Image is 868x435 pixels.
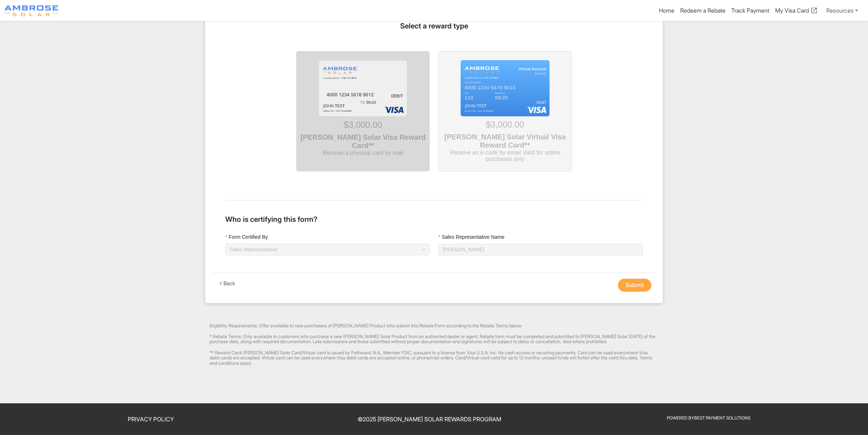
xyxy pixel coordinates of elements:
h5: Select a reward type [225,16,643,36]
input: Sales Representative Name [438,244,643,255]
div: Eligibility Requirements: Offer available to new purchasers of [PERSON_NAME] Product who submit t... [209,320,659,331]
a: Redeem a Rebate [680,7,725,14]
div: * Rebate Terms: Only available to customers who purchase a new [PERSON_NAME] Solar Product from a... [209,331,659,347]
span: open_in_new [810,7,818,14]
div: Receive an e-code by email Valid for online purchases only [442,149,569,162]
div: $3,000.00 [442,116,569,133]
button: Submit [618,279,651,292]
span: left [219,281,223,286]
a: Resources [823,3,861,18]
button: leftBack [217,279,237,288]
a: Powered ByBest Payment Solutions [667,415,750,421]
a: Privacy Policy [128,416,174,423]
img: prepaid-card-virtual.png [461,60,550,116]
label: Sales Representative Name [438,233,510,241]
a: My Visa Card open_in_new [775,7,818,14]
h5: Who is certifying this form? [225,209,643,229]
div: ** Reward Card: [PERSON_NAME] Solar Card/Virtual card is issued by Pathward, N.A., Member FDIC, p... [209,347,659,369]
p: © 2025 [PERSON_NAME] Solar Rewards Program [295,415,565,423]
div: Receive a physical card by mail [299,150,426,156]
div: [PERSON_NAME] Solar Virtual Visa Reward Card** [442,133,569,149]
img: prepaid-card-physical.png [318,60,407,117]
img: Program logo [4,5,58,16]
div: $3,000.00 [299,117,426,133]
span: Sales Representative [230,244,425,255]
a: Track Payment [731,7,769,14]
label: Form Certified By [225,233,273,241]
a: Home [659,7,674,14]
div: [PERSON_NAME] Solar Visa Reward Card** [299,133,426,150]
